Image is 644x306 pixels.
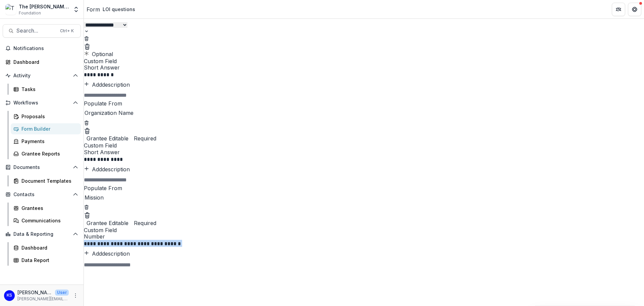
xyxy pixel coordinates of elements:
[3,229,81,239] button: Open Data & Reporting
[13,73,70,79] span: Activity
[84,34,89,42] button: Delete condition
[84,227,644,233] span: Custom Field
[5,4,16,15] img: The Frist Foundation
[3,162,81,173] button: Open Documents
[84,42,91,50] button: Delete field
[84,184,644,192] p: Populate From
[7,293,12,298] div: Kate Sorestad
[21,86,75,93] div: Tasks
[84,203,89,211] button: Delete condition
[11,136,81,147] a: Payments
[84,165,130,173] button: Adddescription
[11,203,81,214] a: Grantees
[11,255,81,266] a: Data Report
[16,28,56,34] span: Search...
[13,46,78,51] span: Notifications
[17,296,69,302] p: [PERSON_NAME][EMAIL_ADDRESS][DOMAIN_NAME]
[11,148,81,159] a: Grantee Reports
[11,111,81,122] a: Proposals
[21,150,75,157] div: Grantee Reports
[71,3,81,16] button: Open entity switcher
[13,231,70,237] span: Data & Reporting
[84,149,644,156] span: Short Answer
[21,113,75,120] div: Proposals
[84,118,89,126] button: Delete condition
[13,100,70,106] span: Workflows
[84,99,644,107] p: Populate From
[13,165,70,170] span: Documents
[13,58,75,65] div: Dashboard
[84,219,128,227] button: Read Only Toggle
[84,50,113,58] button: Required
[84,211,91,219] button: Delete field
[11,242,81,253] a: Dashboard
[84,58,644,64] span: Custom Field
[13,192,70,198] span: Contacts
[84,233,644,240] span: Number
[87,4,138,14] nav: breadcrumb
[84,142,644,149] span: Custom Field
[3,97,81,108] button: Open Workflows
[21,205,75,212] div: Grantees
[628,3,641,16] button: Get Help
[17,289,52,296] p: [PERSON_NAME]
[21,257,75,264] div: Data Report
[21,125,75,132] div: Form Builder
[3,24,81,38] button: Search...
[87,5,100,13] a: Form
[612,3,625,16] button: Partners
[21,244,75,251] div: Dashboard
[21,138,75,145] div: Payments
[84,126,91,134] button: Delete field
[11,123,81,134] a: Form Builder
[3,70,81,81] button: Open Activity
[11,84,81,95] a: Tasks
[55,290,69,296] p: User
[84,134,128,142] button: Read Only Toggle
[11,215,81,226] a: Communications
[131,134,156,142] button: Required
[71,292,79,300] button: More
[103,6,135,13] div: LOI questions
[3,43,81,54] button: Notifications
[19,10,41,16] span: Foundation
[3,189,81,200] button: Open Contacts
[11,175,81,186] a: Document Templates
[59,27,75,35] div: Ctrl + K
[84,250,130,258] button: Adddescription
[84,64,644,71] span: Short Answer
[3,56,81,68] a: Dashboard
[19,3,69,10] div: The [PERSON_NAME] Foundation
[21,217,75,224] div: Communications
[84,81,130,89] button: Adddescription
[21,177,75,184] div: Document Templates
[131,219,156,227] button: Required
